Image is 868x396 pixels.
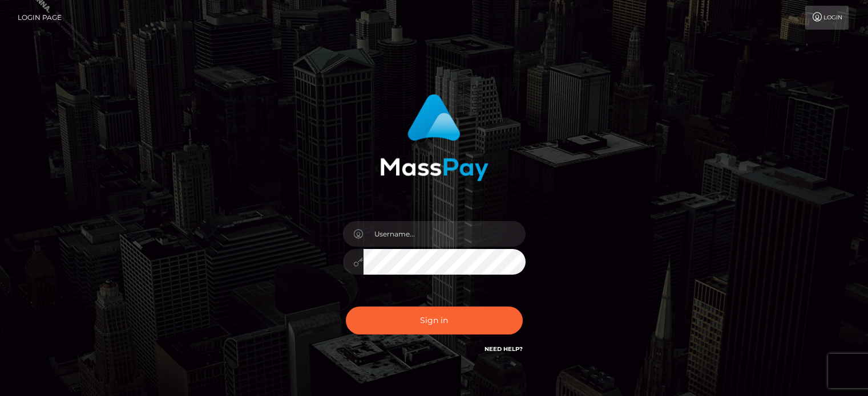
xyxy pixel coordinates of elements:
[18,6,62,30] a: Login Page
[346,307,523,334] button: Sign in
[485,345,523,353] a: Need Help?
[380,94,488,181] img: MassPay Login
[805,6,849,30] a: Login
[364,221,526,247] input: Username...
